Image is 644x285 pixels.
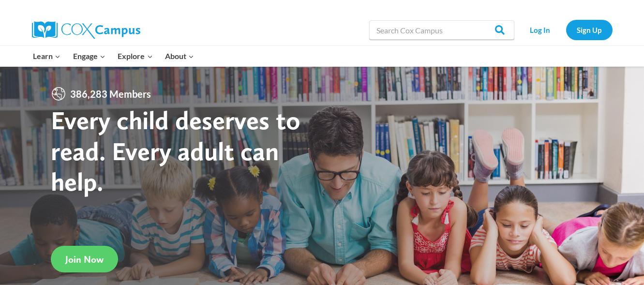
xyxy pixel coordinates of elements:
[32,21,140,39] img: Cox Campus
[165,50,194,62] span: About
[27,46,200,66] nav: Primary Navigation
[519,20,561,40] a: Log In
[66,86,155,102] span: 386,283 Members
[51,246,118,272] a: Join Now
[51,105,300,197] strong: Every child deserves to read. Every adult can help.
[369,20,514,40] input: Search Cox Campus
[65,254,104,265] span: Join Now
[519,20,613,40] nav: Secondary Navigation
[118,50,152,62] span: Explore
[33,50,60,62] span: Learn
[566,20,613,40] a: Sign Up
[73,50,105,62] span: Engage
